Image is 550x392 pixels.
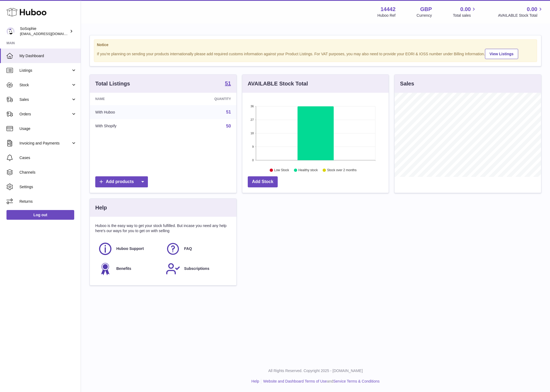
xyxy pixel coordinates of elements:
span: Returns [19,199,77,204]
span: Huboo Support [116,246,144,251]
strong: 51 [225,81,231,86]
span: Usage [19,126,77,131]
strong: 14442 [381,6,396,13]
span: Orders [19,112,71,117]
a: 0.00 Total sales [453,6,477,18]
a: 0.00 AVAILABLE Stock Total [498,6,544,18]
a: View Listings [485,49,518,59]
span: 0.00 [527,6,537,13]
span: Channels [19,170,77,175]
div: Huboo Ref [378,13,396,18]
span: AVAILABLE Stock Total [498,13,544,18]
span: Listings [19,68,71,73]
h3: AVAILABLE Stock Total [248,80,308,87]
a: Benefits [98,262,160,276]
a: 51 [226,110,231,114]
span: Cases [19,155,77,160]
li: and [261,379,379,384]
a: 50 [226,124,231,128]
span: My Dashboard [19,53,77,59]
span: FAQ [184,246,192,251]
strong: GBP [420,6,432,13]
h3: Help [95,204,107,211]
a: 51 [225,81,231,87]
text: 18 [250,132,254,135]
text: Stock over 2 months [327,169,357,172]
h3: Total Listings [95,80,130,87]
text: 0 [252,159,254,162]
a: Log out [6,210,74,220]
text: Low Stock [274,169,289,172]
p: All Rights Reserved. Copyright 2025 - [DOMAIN_NAME] [85,368,546,373]
strong: Notice [97,42,534,47]
span: 0.00 [460,6,471,13]
img: info@thebigclick.co.uk [6,27,15,35]
div: If you're planning on sending your products internationally please add required customs informati... [97,48,534,59]
td: With Shopify [90,119,169,133]
text: 27 [250,118,254,121]
span: Sales [19,97,71,102]
text: 9 [252,145,254,148]
th: Quantity [169,93,236,105]
a: FAQ [166,242,228,256]
span: Invoicing and Payments [19,141,71,146]
a: Service Terms & Conditions [333,379,380,383]
th: Name [90,93,169,105]
div: Currency [417,13,432,18]
text: Healthy stock [298,169,318,172]
div: SoSophie [20,26,69,36]
td: With Huboo [90,105,169,119]
span: Benefits [116,266,131,271]
a: Subscriptions [166,262,228,276]
a: Website and Dashboard Terms of Use [263,379,327,383]
span: Settings [19,184,77,190]
h3: Sales [400,80,414,87]
a: Add Stock [248,176,278,187]
span: Subscriptions [184,266,209,271]
span: Stock [19,82,71,88]
span: [EMAIL_ADDRESS][DOMAIN_NAME] [20,32,79,36]
p: Huboo is the easy way to get your stock fulfilled. But incase you need any help here's our ways f... [95,223,231,233]
a: Add products [95,176,148,187]
a: Huboo Support [98,242,160,256]
a: Help [252,379,259,383]
text: 36 [250,105,254,108]
span: Total sales [453,13,477,18]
